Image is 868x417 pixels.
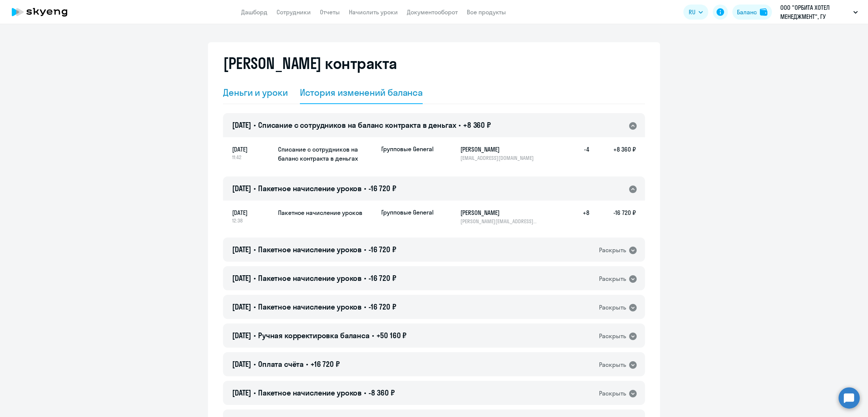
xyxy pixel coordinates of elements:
span: • [372,331,374,340]
h5: +8 360 ₽ [589,145,636,161]
span: • [254,120,256,130]
button: Балансbalance [732,5,772,20]
div: История изменений баланса [300,86,423,98]
a: Документооборот [407,8,458,16]
p: Групповые General [381,208,438,216]
span: Пакетное начисление уроков [258,302,362,311]
span: +50 160 ₽ [376,331,407,340]
div: Раскрыть [599,303,626,312]
h5: [PERSON_NAME] [460,145,538,154]
p: [EMAIL_ADDRESS][DOMAIN_NAME] [460,155,538,161]
span: • [306,359,308,369]
span: [DATE] [232,208,272,217]
span: RU [689,8,695,17]
a: Начислить уроки [349,8,398,16]
span: [DATE] [232,273,251,283]
h5: +8 [565,208,589,225]
div: Баланс [737,8,757,17]
span: [DATE] [232,331,251,340]
span: • [364,388,366,397]
span: • [254,331,256,340]
div: Раскрыть [599,389,626,398]
p: Групповые General [381,145,438,153]
span: • [364,184,366,193]
span: • [254,273,256,283]
span: • [364,245,366,254]
button: ООО "ОРБИТА ХОТЕЛ МЕНЕДЖМЕНТ", ГУ предоплата [776,3,862,21]
span: [DATE] [232,359,251,369]
span: • [254,184,256,193]
span: [DATE] [232,145,272,154]
span: [DATE] [232,302,251,311]
span: Пакетное начисление уроков [258,184,362,193]
img: balance [760,8,767,16]
span: Пакетное начисление уроков [258,245,362,254]
h5: Списание с сотрудников на баланс контракта в деньгах [278,145,375,163]
div: Раскрыть [599,274,626,284]
h5: Пакетное начисление уроков [278,208,375,217]
span: [DATE] [232,184,251,193]
span: Оплата счёта [258,359,304,369]
a: Отчеты [320,8,340,16]
div: Раскрыть [599,245,626,255]
span: [DATE] [232,245,251,254]
h5: -4 [565,145,589,161]
button: RU [683,5,708,20]
h2: [PERSON_NAME] контракта [223,54,397,72]
a: Все продукты [467,8,506,16]
span: • [254,388,256,397]
span: Пакетное начисление уроков [258,388,362,397]
span: 12:38 [232,217,272,224]
span: [DATE] [232,388,251,397]
span: • [364,302,366,311]
span: +8 360 ₽ [463,120,491,130]
span: • [254,245,256,254]
span: -16 720 ₽ [368,302,396,311]
span: -16 720 ₽ [368,245,396,254]
div: Раскрыть [599,331,626,341]
span: Ручная корректировка баланса [258,331,370,340]
span: -16 720 ₽ [368,273,396,283]
span: • [364,273,366,283]
p: ООО "ОРБИТА ХОТЕЛ МЕНЕДЖМЕНТ", ГУ предоплата [780,3,850,21]
span: [DATE] [232,120,251,130]
span: Пакетное начисление уроков [258,273,362,283]
span: 11:42 [232,154,272,161]
span: Списание с сотрудников на баланс контракта в деньгах [258,120,456,130]
span: -8 360 ₽ [368,388,395,397]
div: Деньги и уроки [223,86,288,98]
span: +16 720 ₽ [310,359,340,369]
span: • [254,359,256,369]
div: Раскрыть [599,360,626,369]
p: [PERSON_NAME][EMAIL_ADDRESS][DOMAIN_NAME] [460,218,538,225]
a: Сотрудники [277,8,311,16]
span: • [458,120,461,130]
h5: [PERSON_NAME] [460,208,538,217]
span: • [254,302,256,311]
span: -16 720 ₽ [368,184,396,193]
h5: -16 720 ₽ [589,208,636,225]
a: Дашборд [241,8,267,16]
